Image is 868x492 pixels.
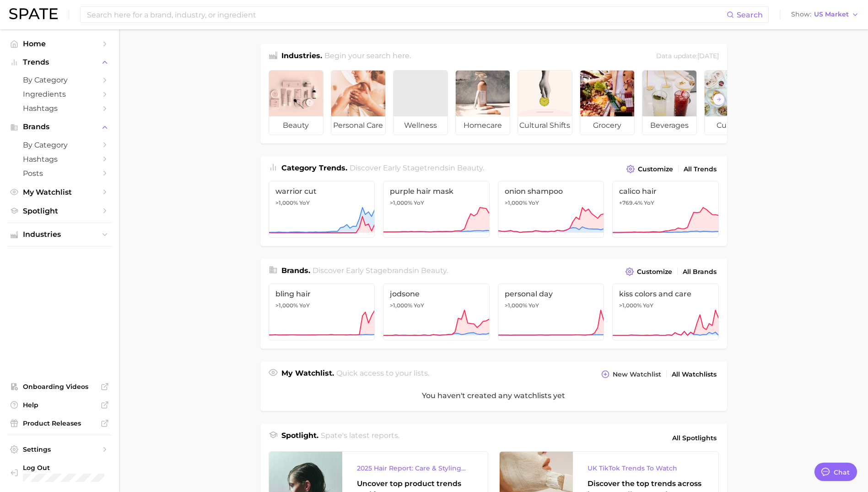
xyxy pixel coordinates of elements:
span: jodsone [390,290,483,298]
span: Help [23,401,96,409]
span: beauty [269,116,323,135]
span: Brands [23,123,96,131]
a: jodsone>1,000% YoY [383,284,490,340]
span: beverages [642,116,696,135]
span: +769.4% [619,199,642,206]
span: YoY [643,302,653,309]
span: wellness [394,116,447,135]
span: Log Out [23,464,141,472]
h2: Quick access to your lists. [336,368,429,381]
span: Category Trends . [281,164,347,172]
span: Industries [23,230,96,239]
span: YoY [414,302,424,309]
span: beauty [421,266,447,275]
span: >1,000% [619,302,642,309]
span: YoY [299,302,310,309]
span: Show [791,12,811,17]
span: All Brands [683,268,717,276]
span: Hashtags [23,104,96,113]
div: 2025 Hair Report: Care & Styling Products [357,463,473,474]
button: Brands [7,120,112,134]
span: beauty [457,164,483,172]
span: Onboarding Videos [23,383,96,391]
a: All Spotlights [670,430,719,446]
div: UK TikTok Trends To Watch [588,463,704,474]
span: Trends [23,58,96,66]
span: All Trends [684,165,717,173]
span: Hashtags [23,155,96,164]
div: You haven't created any watchlists yet [260,381,727,411]
a: onion shampoo>1,000% YoY [498,181,604,238]
span: Discover Early Stage brands in . [313,266,448,275]
a: All Brands [680,266,719,278]
a: Home [7,37,112,51]
a: cultural shifts [518,70,572,135]
a: wellness [393,70,448,135]
button: ShowUS Market [789,9,861,21]
span: Home [23,39,96,48]
span: YoY [528,199,539,207]
span: YoY [528,302,539,309]
button: New Watchlist [599,368,663,381]
span: All Spotlights [672,432,717,443]
a: Posts [7,166,112,180]
span: >1,000% [505,199,527,206]
span: >1,000% [505,302,527,309]
button: Industries [7,228,112,241]
a: Settings [7,443,112,456]
span: by Category [23,76,96,84]
span: personal day [505,290,598,298]
a: Product Releases [7,416,112,430]
span: US Market [814,12,849,17]
a: kiss colors and care>1,000% YoY [612,284,719,340]
a: by Category [7,73,112,87]
span: Brands . [281,266,310,275]
a: beverages [642,70,697,135]
span: grocery [580,116,634,135]
span: YoY [414,199,424,207]
span: purple hair mask [390,187,483,196]
a: Hashtags [7,152,112,166]
a: grocery [580,70,635,135]
span: kiss colors and care [619,290,712,298]
span: Posts [23,169,96,178]
span: Ingredients [23,90,96,98]
a: Help [7,398,112,412]
a: homecare [455,70,510,135]
a: All Trends [681,163,719,175]
a: Onboarding Videos [7,380,112,394]
span: YoY [299,199,310,207]
a: personal care [331,70,386,135]
a: Spotlight [7,204,112,218]
img: SPATE [9,8,58,19]
span: YoY [644,199,654,207]
input: Search here for a brand, industry, or ingredient [86,7,727,22]
span: calico hair [619,187,712,196]
a: personal day>1,000% YoY [498,284,604,340]
span: bling hair [275,290,368,298]
a: calico hair+769.4% YoY [612,181,719,238]
a: Log out. Currently logged in with e-mail julia.buonanno@dsm-firmenich.com. [7,461,112,485]
span: >1,000% [275,199,298,206]
span: >1,000% [275,302,298,309]
span: culinary [705,116,759,135]
span: Search [737,11,763,19]
a: culinary [704,70,759,135]
span: warrior cut [275,187,368,196]
a: All Watchlists [669,368,719,381]
span: Product Releases [23,419,96,427]
span: Customize [638,165,673,173]
span: Discover Early Stage trends in . [350,164,484,172]
a: Ingredients [7,87,112,101]
span: Spotlight [23,207,96,215]
span: New Watchlist [613,371,661,378]
h2: Begin your search here. [324,50,411,63]
a: bling hair>1,000% YoY [269,284,375,340]
h1: My Watchlist. [281,368,334,381]
span: homecare [456,116,510,135]
span: All Watchlists [672,371,717,378]
a: My Watchlist [7,185,112,199]
span: Settings [23,445,96,454]
h1: Spotlight. [281,430,318,446]
div: Data update: [DATE] [656,50,719,63]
